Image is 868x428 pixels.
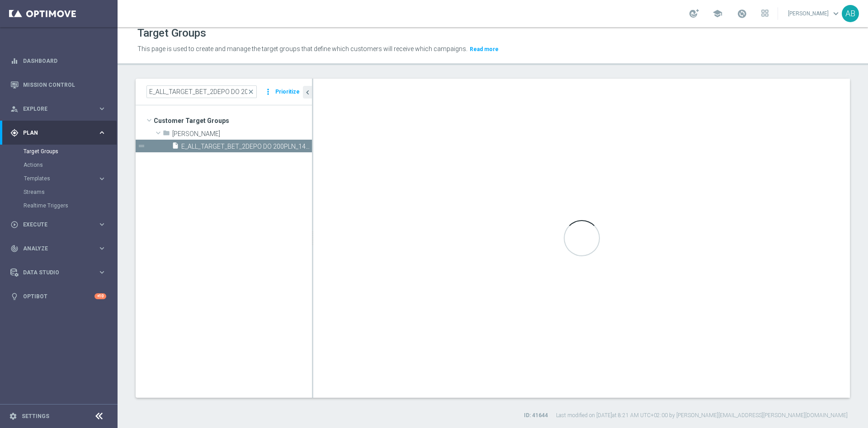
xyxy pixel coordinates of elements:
[98,104,106,113] i: keyboard_arrow_right
[10,268,98,277] div: Data Studio
[23,270,98,275] span: Data Studio
[9,412,17,420] i: settings
[10,284,106,308] div: Optibot
[24,176,89,181] span: Templates
[172,130,312,138] span: Tomasz K.
[303,88,312,97] i: chevron_left
[24,158,117,172] div: Actions
[469,44,500,54] button: Read more
[23,73,106,97] a: Mission Control
[303,86,312,99] button: chevron_left
[181,143,312,151] span: E_ALL_TARGET_BET_2DEPO DO 200PLN_141025
[98,268,106,277] i: keyboard_arrow_right
[23,106,98,112] span: Explore
[24,175,107,182] button: Templates keyboard_arrow_right
[24,188,94,196] a: Streams
[98,220,106,229] i: keyboard_arrow_right
[163,129,170,140] i: folder
[146,85,257,98] input: Quick find group or folder
[154,114,312,127] span: Customer Target Groups
[842,5,859,22] div: AB
[23,49,106,73] a: Dashboard
[10,245,98,253] div: Analyze
[22,414,49,419] a: Settings
[23,246,98,251] span: Analyze
[24,176,98,181] div: Templates
[23,222,98,227] span: Execute
[24,202,94,209] a: Realtime Triggers
[10,245,19,253] i: track_changes
[10,105,107,113] button: person_search Explore keyboard_arrow_right
[10,73,106,97] div: Mission Control
[137,27,206,40] h1: Target Groups
[10,221,98,229] div: Execute
[23,130,98,136] span: Plan
[10,245,107,252] button: track_changes Analyze keyboard_arrow_right
[787,7,842,20] a: [PERSON_NAME]keyboard_arrow_down
[94,293,106,299] div: +10
[10,57,107,65] button: equalizer Dashboard
[10,221,19,229] i: play_circle_outline
[24,161,94,169] a: Actions
[98,128,106,137] i: keyboard_arrow_right
[264,85,273,98] i: more_vert
[98,174,106,183] i: keyboard_arrow_right
[712,9,722,19] span: school
[10,129,19,137] i: gps_fixed
[10,81,107,89] button: Mission Control
[172,142,179,152] i: insert_drive_file
[10,57,19,65] i: equalizer
[10,105,98,113] div: Explore
[556,412,848,419] label: Last modified on [DATE] at 8:21 AM UTC+02:00 by [PERSON_NAME][EMAIL_ADDRESS][PERSON_NAME][DOMAIN_...
[24,185,117,199] div: Streams
[24,172,117,185] div: Templates
[137,45,467,52] span: This page is used to create and manage the target groups that define which customers will receive...
[10,269,107,276] button: Data Studio keyboard_arrow_right
[831,9,841,19] span: keyboard_arrow_down
[24,199,117,212] div: Realtime Triggers
[247,88,255,95] span: close
[10,105,19,113] i: person_search
[10,293,107,300] button: lightbulb Optibot +10
[23,284,94,308] a: Optibot
[24,148,94,155] a: Target Groups
[10,129,98,137] div: Plan
[10,49,106,73] div: Dashboard
[10,129,107,136] button: gps_fixed Plan keyboard_arrow_right
[524,412,548,419] label: ID: 41644
[24,145,117,158] div: Target Groups
[274,86,301,98] button: Prioritize
[10,221,107,228] button: play_circle_outline Execute keyboard_arrow_right
[98,244,106,253] i: keyboard_arrow_right
[10,292,19,301] i: lightbulb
